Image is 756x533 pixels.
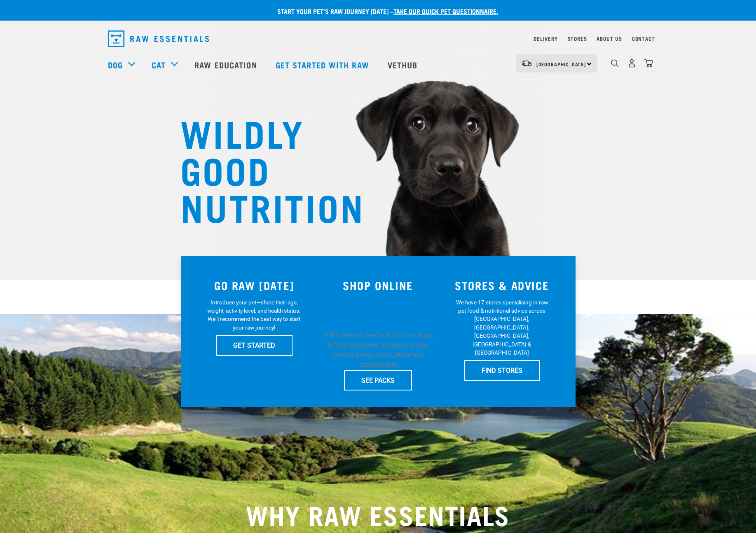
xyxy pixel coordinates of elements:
[597,37,622,40] a: About Us
[108,58,123,71] a: Dog
[393,9,498,13] a: take our quick pet questionnaire.
[379,48,428,81] a: Vethub
[521,60,532,67] img: van-moving.png
[152,58,166,71] a: Cat
[627,59,636,68] img: user.png
[180,113,345,224] h1: WILDLY GOOD NUTRITION
[186,48,267,81] a: Raw Education
[216,335,293,355] a: GET STARTED
[632,37,655,40] a: Contact
[321,279,435,292] h3: SHOP ONLINE
[108,30,209,47] img: Raw Essentials Logo
[568,37,587,40] a: Stores
[536,63,586,65] span: [GEOGRAPHIC_DATA]
[644,59,653,68] img: home-icon@2x.png
[454,298,550,357] p: We have 17 stores specialising in raw pet food & nutritional advice across [GEOGRAPHIC_DATA], [GE...
[108,499,648,529] h2: WHY RAW ESSENTIALS
[267,48,379,81] a: Get started with Raw
[445,279,559,292] h3: STORES & ADVICE
[321,330,435,370] p: 100% natural, raw food for cats, dogs, kittens & puppies. Including mixes, minces, bones, broth, ...
[464,360,540,381] a: FIND STORES
[611,59,619,67] img: home-icon-1@2x.png
[197,279,311,292] h3: GO RAW [DATE]
[206,298,302,332] p: Introduce your pet—share their age, weight, activity level, and health status. We'll recommend th...
[344,370,412,390] a: SEE PACKS
[534,37,557,40] a: Delivery
[101,27,655,50] nav: dropdown navigation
